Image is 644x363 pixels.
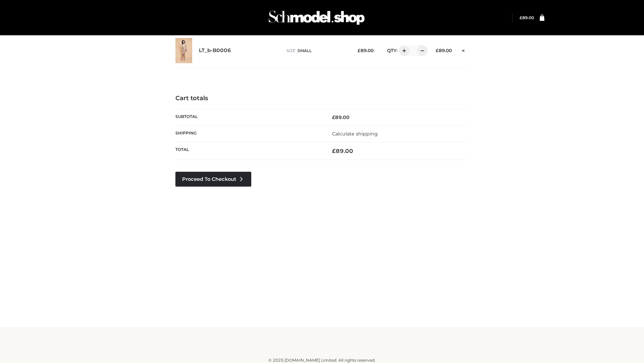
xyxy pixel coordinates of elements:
a: LT_b-B0006 [199,47,231,54]
bdi: 89.00 [358,48,374,53]
span: £ [436,48,439,53]
span: SMALL [298,48,312,53]
th: Total [175,142,322,160]
a: Proceed to Checkout [175,172,251,187]
bdi: 89.00 [332,148,353,154]
a: Remove this item [459,45,469,54]
h4: Cart totals [175,95,469,102]
div: QTY: [380,45,425,56]
span: £ [332,148,336,154]
a: £89.00 [520,15,534,20]
th: Subtotal [175,109,322,125]
span: £ [358,48,361,53]
img: Schmodel Admin 964 [266,4,367,31]
a: Calculate shipping [332,131,378,137]
p: size : [286,48,347,54]
span: £ [332,114,335,120]
bdi: 89.00 [436,48,452,53]
bdi: 89.00 [520,15,534,20]
span: £ [520,15,522,20]
bdi: 89.00 [332,114,350,120]
th: Shipping [175,125,322,142]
